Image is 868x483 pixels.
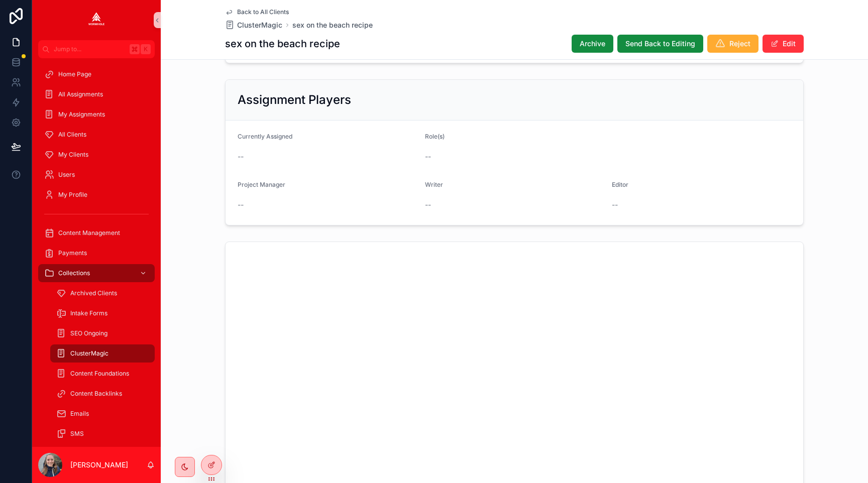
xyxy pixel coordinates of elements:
a: SEO Ongoing [50,324,155,342]
span: -- [612,200,618,210]
span: Payments [58,249,87,257]
a: Content Backlinks [50,385,155,403]
h2: Assignment Players [238,92,351,108]
span: Send Back to Editing [625,39,695,49]
span: ClusterMagic [70,349,108,357]
span: Emails [70,410,89,418]
img: App logo [88,12,104,28]
span: Collections [58,269,90,277]
span: Editor [612,181,628,188]
a: Emails [50,405,155,423]
a: Content Management [38,224,155,242]
button: Send Back to Editing [617,35,703,53]
a: All Clients [38,126,155,144]
a: My Clients [38,146,155,164]
a: Intake Forms [50,304,155,322]
a: My Assignments [38,105,155,124]
span: Back to All Clients [237,8,289,16]
span: Archived Clients [70,289,117,297]
span: SMS [70,430,84,438]
span: K [142,45,150,53]
a: Collections [38,264,155,282]
a: ClusterMagic [50,344,155,363]
span: Content Foundations [70,370,129,378]
span: Content Management [58,229,120,237]
span: -- [238,152,244,162]
span: -- [425,152,431,162]
a: Home Page [38,65,155,83]
a: Content Foundations [50,365,155,383]
div: scrollable content [32,58,161,447]
span: Users [58,171,75,179]
span: -- [425,200,431,210]
p: [PERSON_NAME] [70,460,128,470]
button: Reject [707,35,758,53]
h1: sex on the beach recipe [225,37,340,51]
span: Intake Forms [70,309,107,317]
span: Content Backlinks [70,390,122,398]
span: ClusterMagic [237,20,282,30]
span: My Profile [58,191,87,199]
button: Archive [572,35,613,53]
span: Project Manager [238,181,285,188]
a: Back to All Clients [225,8,289,16]
button: Jump to...K [38,40,155,58]
span: Jump to... [54,45,126,53]
a: All Assignments [38,85,155,103]
a: Users [38,166,155,184]
a: sex on the beach recipe [292,20,373,30]
a: ClusterMagic [225,20,282,30]
span: All Assignments [58,90,103,98]
span: Role(s) [425,133,445,140]
span: Reject [729,39,750,49]
span: Home Page [58,70,91,78]
button: Edit [763,35,804,53]
span: SEO Ongoing [70,329,107,337]
span: -- [238,200,244,210]
span: Archive [580,39,605,49]
span: Writer [425,181,443,188]
a: Payments [38,244,155,262]
span: My Assignments [58,110,105,118]
span: All Clients [58,131,86,139]
a: SMS [50,425,155,443]
a: Archived Clients [50,284,155,302]
a: My Profile [38,186,155,204]
span: My Clients [58,151,88,159]
span: Currently Assigned [238,133,292,140]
